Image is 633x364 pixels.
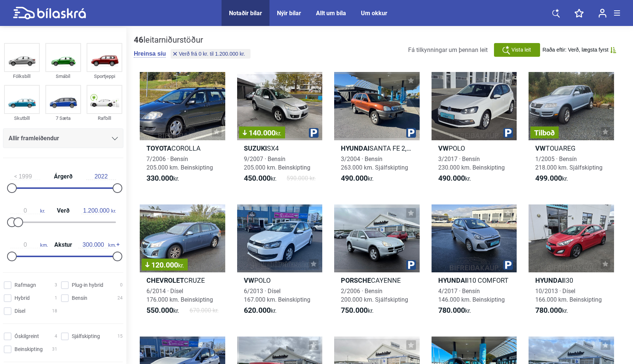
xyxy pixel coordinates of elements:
[14,281,36,289] span: Rafmagn
[72,281,103,289] span: Plug-in hybrid
[9,133,59,144] span: Allir framleiðendur
[341,174,368,183] b: 490.000
[529,72,614,190] a: TilboðVWTOUAREG1/2005 · Bensín218.000 km. Sjálfskipting499.000kr.
[55,281,57,289] span: 3
[334,276,420,285] h2: CAYENNE
[438,155,505,171] span: 3/2017 · Bensín 230.000 km. Beinskipting
[171,49,250,59] button: Verð frá 0 kr. til 1.200.000 kr.
[432,72,517,190] a: VWPOLO3/2017 · Bensín230.000 km. Beinskipting490.000kr.
[535,288,602,303] span: 10/2013 · Dísel 166.000 km. Beinskipting
[140,144,225,153] h2: COROLLA
[244,174,277,183] span: kr.
[120,281,123,289] span: 0
[237,204,323,322] a: VWPOLO6/2013 · Dísel167.000 km. Beinskipting620.000kr.
[52,307,57,315] span: 18
[535,306,568,315] span: kr.
[543,47,616,53] button: Raða eftir: Verð, lægsta fyrst
[361,10,387,17] div: Um okkur
[316,10,346,17] a: Allt um bíla
[438,144,449,152] b: VW
[146,306,179,315] span: kr.
[438,288,505,303] span: 4/2017 · Bensín 146.000 km. Beinskipting
[438,174,471,183] span: kr.
[52,345,57,353] span: 31
[334,204,420,322] a: PorscheCAYENNE2/2006 · Bensín200.000 km. Sjálfskipting750.000kr.
[406,128,416,138] img: parking.png
[52,242,74,248] span: Akstur
[438,306,465,315] b: 780.000
[146,174,179,183] span: kr.
[45,72,81,81] div: Smábíl
[275,130,281,137] span: kr.
[535,144,546,152] b: VW
[145,261,184,269] span: 120.000
[244,174,271,183] b: 450.000
[406,260,416,270] img: parking.png
[334,72,420,190] a: HyundaiSANTA FE 2,7 V63/2004 · Bensín263.000 km. Sjálfskipting490.000kr.
[81,207,116,214] span: kr.
[237,144,323,153] h2: SX4
[529,276,614,285] h2: I30
[244,144,267,152] b: Suzuki
[535,174,562,183] b: 499.000
[134,35,143,45] b: 46
[438,276,467,284] b: Hyundai
[14,332,39,340] span: Óskilgreint
[534,129,555,137] span: Tilboð
[140,72,225,190] a: ToyotaCOROLLA7/2006 · Bensín205.000 km. Beinskipting330.000kr.
[341,174,374,183] span: kr.
[117,332,123,340] span: 15
[146,288,213,303] span: 6/2014 · Dísel 176.000 km. Beinskipting
[341,155,408,171] span: 3/2004 · Bensín 263.000 km. Sjálfskipting
[10,207,45,214] span: kr.
[432,276,517,285] h2: I10 COMFORT
[244,306,277,315] span: kr.
[146,155,213,171] span: 7/2006 · Bensín 205.000 km. Beinskipting
[244,276,254,284] b: VW
[598,9,607,18] img: user-login.svg
[117,294,123,302] span: 24
[334,144,420,153] h2: SANTA FE 2,7 V6
[10,242,48,248] span: km.
[529,204,614,322] a: HyundaiI3010/2013 · Dísel166.000 km. Beinskipting780.000kr.
[237,72,323,190] a: 140.000kr.SuzukiSX49/2007 · Bensín205.000 km. Beinskipting450.000kr.590.000 kr.
[438,306,471,315] span: kr.
[87,72,122,81] div: Sportjeppi
[535,276,564,284] b: Hyundai
[14,294,30,302] span: Hybrid
[244,306,271,315] b: 620.000
[244,288,310,303] span: 6/2013 · Dísel 167.000 km. Beinskipting
[244,155,310,171] span: 9/2007 · Bensín 205.000 km. Beinskipting
[341,288,408,303] span: 2/2006 · Bensín 200.000 km. Sjálfskipting
[146,306,173,315] b: 550.000
[438,174,465,183] b: 490.000
[309,128,319,138] img: parking.png
[243,129,281,137] span: 140.000
[543,47,608,53] span: Raða eftir: Verð, lægsta fyrst
[72,332,100,340] span: Sjálfskipting
[72,294,87,302] span: Bensín
[277,10,301,17] a: Nýir bílar
[503,260,513,270] img: parking.png
[134,50,166,58] button: Hreinsa síu
[78,242,116,248] span: km.
[408,46,488,53] span: Fá tilkynningar um þennan leit
[432,204,517,322] a: HyundaiI10 COMFORT4/2017 · Bensín146.000 km. Beinskipting780.000kr.
[55,294,57,302] span: 1
[535,155,603,171] span: 1/2005 · Bensín 218.000 km. Sjálfskipting
[535,174,568,183] span: kr.
[229,10,262,17] a: Notaðir bílar
[14,307,25,315] span: Dísel
[140,276,225,285] h2: CRUZE
[55,332,57,340] span: 4
[52,174,74,180] span: Árgerð
[55,208,71,214] span: Verð
[535,306,562,315] b: 780.000
[45,114,81,122] div: 7 Sæta
[4,72,40,81] div: Fólksbíll
[341,306,374,315] span: kr.
[432,144,517,153] h2: POLO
